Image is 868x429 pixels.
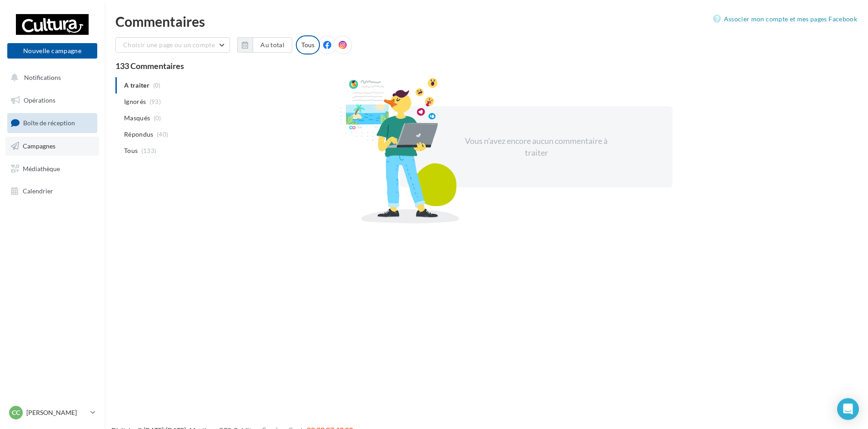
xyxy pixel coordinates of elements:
span: Médiathèque [23,164,60,172]
button: Nouvelle campagne [7,43,97,59]
a: Cc [PERSON_NAME] [7,404,97,421]
span: (133) [141,147,157,154]
div: 133 Commentaires [115,62,857,70]
a: Opérations [5,91,99,110]
span: Ignorés [124,97,146,106]
span: (0) [154,114,161,122]
span: Tous [124,146,138,155]
span: Répondus [124,130,154,139]
button: Au total [253,37,292,53]
span: Calendrier [23,187,53,195]
div: Tous [296,35,320,54]
a: Calendrier [5,182,99,201]
button: Au total [237,37,292,53]
a: Campagnes [5,137,99,156]
span: Cc [12,408,20,417]
span: Notifications [24,74,61,81]
span: (40) [157,131,168,138]
a: Boîte de réception [5,113,99,133]
span: (93) [150,98,161,105]
a: Associer mon compte et mes pages Facebook [713,14,857,25]
div: Commentaires [115,15,857,28]
span: Boîte de réception [23,119,75,127]
button: Notifications [5,68,95,87]
p: [PERSON_NAME] [26,408,87,417]
span: Choisir une page ou un compte [123,41,215,49]
div: Open Intercom Messenger [837,398,859,420]
a: Médiathèque [5,159,99,178]
div: Vous n'avez encore aucun commentaire à traiter [458,135,614,158]
span: Campagnes [23,142,55,150]
span: Opérations [24,96,55,104]
span: Masqués [124,113,150,123]
button: Choisir une page ou un compte [115,37,230,53]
